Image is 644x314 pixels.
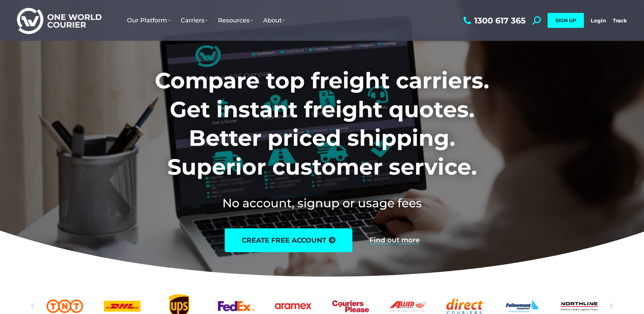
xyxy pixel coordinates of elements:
a: 1300 617 365 [462,16,526,25]
h2: No account, signup or usage fees [110,195,534,211]
h1: Compare top freight carriers. Get instant freight quotes. Better priced shipping. Superior custom... [110,66,534,181]
a: Track [613,17,627,24]
span: Resources [218,17,253,24]
img: One World Courier [17,7,102,34]
a: create free account [225,228,352,252]
span: Carriers [181,17,208,24]
span: About [263,17,285,24]
a: SIGN UP [548,13,584,28]
a: Carriers [176,10,213,31]
a: About [258,10,290,31]
span: SIGN UP [555,17,576,23]
a: Resources [213,10,258,31]
span: Our Platform [127,17,170,24]
a: Login [591,17,606,24]
a: Find out more [369,237,420,244]
a: Our Platform [122,10,176,31]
